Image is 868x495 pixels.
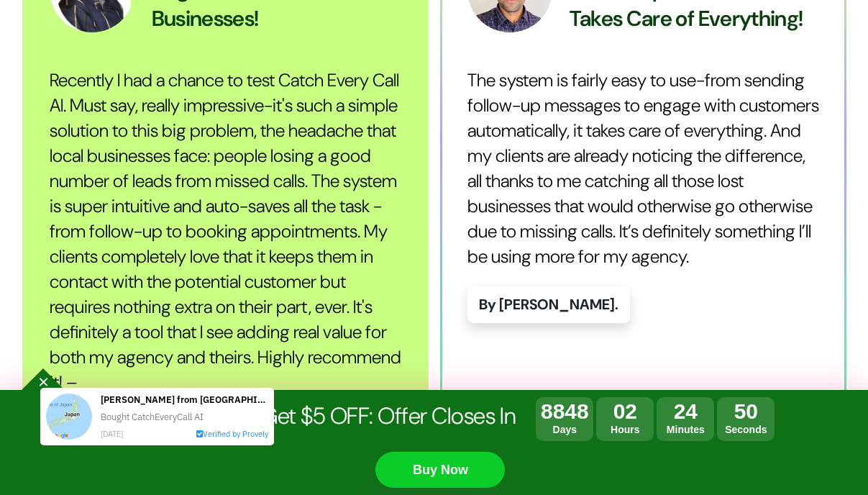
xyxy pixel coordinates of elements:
[541,399,553,423] span: 8
[375,452,505,488] a: Buy Now
[168,53,239,63] a: Verified by Provely
[657,424,714,435] span: Minutes
[467,286,630,323] div: By [PERSON_NAME].
[17,17,63,63] img: avatar
[50,68,401,395] p: Recently I had a chance to test Catch Every Call AI. Must say, really impressive-it's such a simp...
[734,399,746,423] span: 5
[746,399,758,423] span: 0
[72,32,239,52] p: Bought CatchEveryCall AI
[596,424,654,435] span: Hours
[92,401,516,431] span: "CATCHCALL5" To Get $5 OFF: Offer Closes In
[553,399,565,423] span: 8
[685,399,698,423] span: 4
[674,399,686,423] span: 2
[577,399,589,423] span: 8
[613,399,626,423] span: 0
[72,17,239,32] div: [PERSON_NAME] from [GEOGRAPHIC_DATA]
[72,51,142,63] div: [DATE]
[625,399,637,423] span: 2
[717,424,775,435] span: Seconds
[536,424,593,435] span: Days
[467,68,819,269] p: The system is fairly easy to use-from sending follow-up messages to engage with customers automat...
[565,399,577,423] span: 4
